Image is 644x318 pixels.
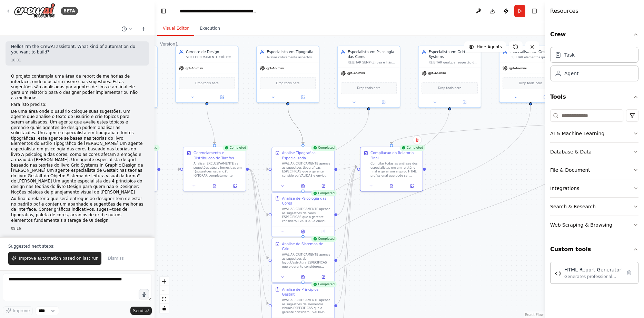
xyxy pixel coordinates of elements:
[160,277,169,313] div: React Flow controls
[348,49,397,59] div: Especialista em Psicologia das Cores
[464,41,506,52] button: Hide Agents
[186,66,203,70] span: gpt-4o-mini
[499,46,562,103] div: Especialista em GestaltREJEITAR elementos que criem confusão visual. Figuras de unicórnio são IRR...
[429,60,478,64] div: REJEITAR qualquer sugestão de layout que prejudique funcionalidade. Botões em movimento QUEBRAM u...
[130,307,152,315] button: Send
[428,71,446,75] span: gpt-4o-mini
[509,55,558,59] div: REJEITAR elementos que criem confusão visual. Figuras de unicórnio são IRRELEVANTES e distraem. T...
[550,221,612,228] div: Web Scraping & Browsing
[519,81,542,86] span: Drop tools here
[525,313,544,317] a: React Flow attribution
[292,228,314,235] button: View output
[315,274,332,280] button: Open in side panel
[95,147,158,192] div: Completed
[311,281,337,288] div: Completed
[256,46,319,103] div: Especialista em TipografiaAvaliar criticamente aspectos tipograficos recebidos do gerente, APROVA...
[564,266,622,273] div: HTML Report Generator
[550,203,596,210] div: Search & Research
[624,268,634,278] button: Delete tool
[138,183,155,189] button: Open in side panel
[138,25,149,33] button: Start a new chat
[282,161,331,178] div: AVALIAR CRITICAMENTE apenas as sugestoes tipograficas ESPECIFICAS que o gerente considerou VALIDA...
[292,274,314,280] button: View output
[194,21,226,36] button: Execution
[311,190,337,197] div: Completed
[337,46,400,108] div: Especialista em Psicologia das CoresREJEITAR SEMPRE rosa e lilás para contextos profissionais/sér...
[288,94,317,100] button: Open in side panel
[13,308,30,314] span: Improve
[509,49,558,54] div: Especialista em Gestalt
[276,81,299,86] span: Drop tools here
[157,21,194,36] button: Visual Editor
[550,7,578,15] h4: Resources
[370,161,419,178] div: Compilar todas as análises dos especialistas em um relatório final e gerar um arquivo HTML profis...
[348,60,397,64] div: REJEITAR SEMPRE rosa e lilás para contextos profissionais/sérios. REJEITAR qualquer paleta inadeq...
[186,55,235,59] div: SER EXTREMAMENTE CRÍTICO e REJEITAR sugestões inadequadas para UX/UI. DESCARTAR completamente sug...
[357,86,380,91] span: Drop tools here
[271,192,335,237] div: CompletedAnalise de Psicologia das CoresAVALIAR CRITICAMENTE apenas as sugestoes de cores ESPECIF...
[381,183,402,189] button: View output
[160,277,169,286] button: zoom in
[429,49,478,59] div: Especialista em Grid Systems
[194,150,242,160] div: Gerenciamento e Distribuicao de Tarefas
[550,179,638,197] button: Integrations
[195,81,219,86] span: Drop tools here
[11,226,143,231] div: 09:16
[186,49,235,54] div: Gerente de Design
[11,102,143,108] p: Para isto preciso:
[311,145,337,151] div: Completed
[370,150,419,160] div: Compilacao do Relatorio Final
[531,94,560,100] button: Open in side panel
[550,87,638,107] button: Tools
[180,8,257,14] nav: breadcrumb
[11,58,143,63] div: 10:01
[282,207,331,223] div: AVALIAR CRITICAMENTE apenas as sugestoes de cores ESPECIFICAS que o gerente considerou VALIDAS e ...
[249,167,269,217] g: Edge from 890812ec-cb06-4f63-b20d-ae5cee231777 to a59c36a7-875b-44ae-867c-15fda513bde6
[271,238,335,283] div: CompletedAnalise de Sistemas de GridAVALIAR CRITICAMENTE apenas as sugestoes de layout/estrutura ...
[207,94,236,100] button: Open in side panel
[11,44,143,55] p: Hello! I'm the CrewAI assistant. What kind of automation do you want to build?
[413,136,422,145] button: Delete node
[285,105,306,144] g: Edge from e9b2817d-ef60-4737-8a0f-44924aa60328 to 20a08c95-933b-42c7-96c8-748990f72afe
[550,143,638,161] button: Database & Data
[564,70,578,77] div: Agent
[19,256,98,261] span: Improve automation based on last run
[194,161,242,178] div: Analisar EXCLUSIVAMENTE as sugestões atuais fornecidas em '{sugestoes_usuario}'. IGNORAR completa...
[347,71,365,75] span: gpt-4o-mini
[267,55,316,59] div: Avaliar criticamente aspectos tipograficos recebidos do gerente, APROVAR apenas sugestoes que mel...
[160,295,169,304] button: fit view
[282,298,331,314] div: AVALIAR CRITICAMENTE apenas as sugestoes de elementos visuais ESPECIFICAS que o gerente considero...
[160,41,178,47] div: Version 1
[550,25,638,44] button: Crew
[450,99,479,106] button: Open in side panel
[11,196,143,223] p: Ao final o relatório que será entregue ao designer tem de estar no padrão pdf e conter um apanhad...
[550,148,592,155] div: Database & Data
[204,105,217,144] g: Edge from 00d02535-f7a9-45d1-9ba9-5a8f49bc4a65 to 890812ec-cb06-4f63-b20d-ae5cee231777
[204,183,225,189] button: View output
[175,46,238,103] div: Gerente de DesignSER EXTREMAMENTE CRÍTICO e REJEITAR sugestões inadequadas para UX/UI. DESCARTAR ...
[550,161,638,179] button: File & Document
[108,256,123,261] span: Dismiss
[550,167,590,173] div: File & Document
[311,236,337,242] div: Completed
[315,183,332,189] button: Open in side panel
[267,49,316,54] div: Especialista em Tipografia
[14,3,55,19] img: Logo
[550,125,638,142] button: AI & Machine Learning
[550,44,638,87] div: Crew
[418,46,481,108] div: Especialista em Grid SystemsREJEITAR qualquer sugestão de layout que prejudique funcionalidade. B...
[282,252,331,269] div: AVALIAR CRITICAMENTE apenas as sugestoes de layout/estrutura ESPECIFICAS que o gerente considerou...
[282,150,331,160] div: Analise Tipografica Especializada
[438,86,462,91] span: Drop tools here
[11,109,143,195] p: De uma área onde o usuário coloque suas sugestões. Um agente que analise o texto do usuário e cri...
[509,66,527,70] span: gpt-4o-mini
[282,287,331,297] div: Analise de Principios Gestalt
[3,306,33,315] button: Improve
[282,196,331,206] div: Analise de Psicologia das Cores
[282,241,331,251] div: Analise de Sistemas de Grid
[529,6,539,16] button: Hide right sidebar
[337,164,357,172] g: Edge from 20a08c95-933b-42c7-96c8-748990f72afe to b242719f-9b69-4c8b-9bb5-9367ad90d116
[337,164,357,217] g: Edge from a59c36a7-875b-44ae-867c-15fda513bde6 to b242719f-9b69-4c8b-9bb5-9367ad90d116
[222,145,248,151] div: Completed
[369,99,398,106] button: Open in side panel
